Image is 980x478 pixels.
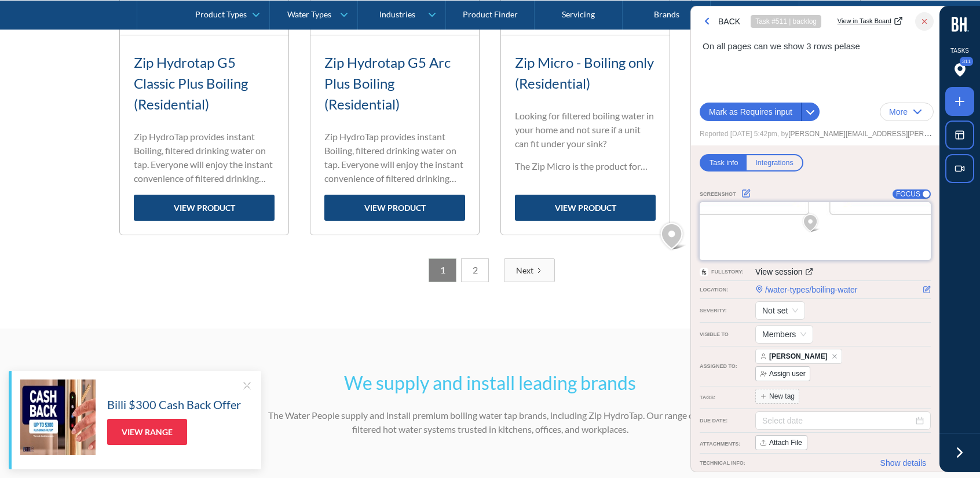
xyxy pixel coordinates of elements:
h3: Zip Hydrotap G5 Arc Plus Boiling (Residential) [324,52,465,115]
div: Water Types [287,9,331,19]
p: The Water People supply and install premium boiling water tap brands, including Zip HydroTap. Our... [264,408,716,436]
a: view product [515,195,656,221]
div: Industries [379,9,415,19]
a: view product [324,195,465,221]
div: List [119,258,861,282]
div: Product Types [195,9,247,19]
p: The Zip Micro is the product for you! Gone are the days of worrying about putting the kettle on a... [515,159,656,173]
h2: We supply and install leading brands [264,369,716,397]
a: Next Page [504,258,555,282]
img: Billi $300 Cash Back Offer [20,380,96,455]
a: View Range [107,419,187,445]
a: view product [134,195,275,221]
h3: Zip Micro - Boiling only (Residential) [515,52,656,94]
div: Next [516,264,533,276]
p: Looking for filtered boiling water in your home and not sure if a unit can fit under your sink? [515,109,656,151]
a: 1 [429,258,456,282]
h5: Billi $300 Cash Back Offer [107,396,241,413]
p: Zip HydroTap provides instant Boiling, filtered drinking water on tap. Everyone will enjoy the in... [324,130,465,185]
a: 2 [461,258,489,282]
p: Zip HydroTap provides instant Boiling, filtered drinking water on tap. Everyone will enjoy the in... [134,130,275,185]
h3: Zip Hydrotap G5 Classic Plus Boiling (Residential) [134,52,275,115]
